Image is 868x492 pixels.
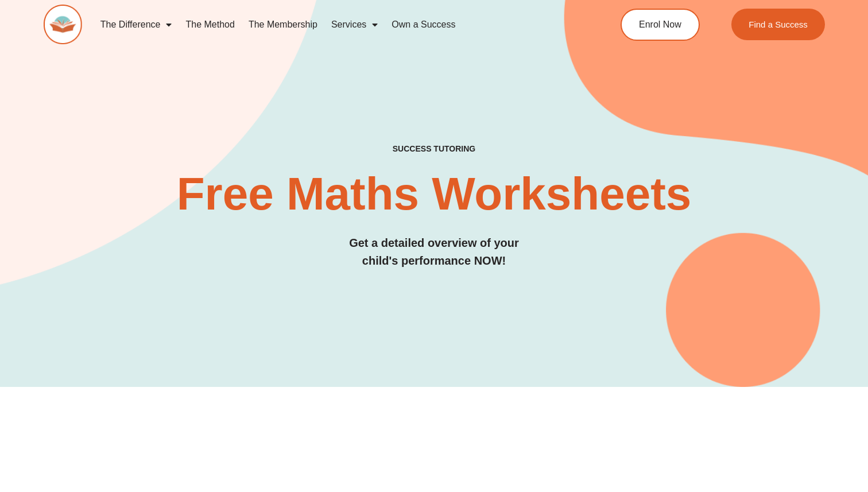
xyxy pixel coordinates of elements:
a: Find a Success [731,9,825,40]
a: Own a Success [385,11,462,38]
h2: Free Maths Worksheets​ [44,171,825,217]
a: The Difference [94,11,179,38]
a: Services [324,11,385,38]
span: Enrol Now [639,20,681,29]
a: Enrol Now [621,9,700,41]
span: Find a Success [749,20,808,29]
h4: SUCCESS TUTORING​ [44,144,825,154]
a: The Method [179,11,241,38]
a: The Membership [242,11,324,38]
nav: Menu [94,11,576,38]
h3: Get a detailed overview of your child's performance NOW! [44,234,825,270]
